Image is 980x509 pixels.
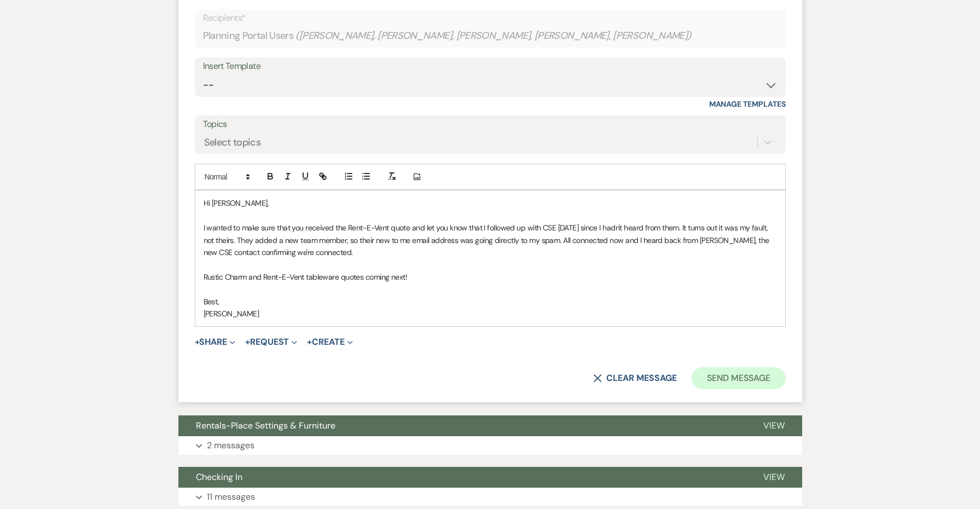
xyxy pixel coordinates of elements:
a: Manage Templates [709,99,786,109]
button: Checking In [178,467,746,488]
div: Planning Portal Users [203,25,778,47]
span: + [195,338,200,346]
button: 11 messages [178,488,802,506]
button: View [746,467,802,488]
p: Rustic Charm and Rent-E-Vent tableware quotes coming next! [204,271,777,283]
button: Clear message [593,374,676,383]
button: View [746,415,802,436]
span: Rentals-Place Settings & Furniture [196,420,335,431]
button: Rentals-Place Settings & Furniture [178,415,746,436]
span: + [245,338,250,346]
p: 2 messages [207,438,254,453]
p: Recipients* [203,11,778,25]
div: Select topics [204,135,261,150]
p: Hi [PERSON_NAME], [204,197,777,209]
span: View [763,471,785,483]
span: View [763,420,785,431]
button: Send Message [692,367,785,389]
label: Topics [203,117,778,132]
div: Insert Template [203,59,778,74]
button: Share [195,338,236,346]
button: Request [245,338,297,346]
span: Checking In [196,471,242,483]
button: Create [307,338,352,346]
p: Best, [204,296,777,308]
button: 2 messages [178,436,802,455]
span: ( [PERSON_NAME], [PERSON_NAME], [PERSON_NAME], [PERSON_NAME], [PERSON_NAME] ) [295,28,692,43]
p: I wanted to make sure that you received the Rent-E-Vent quote and let you know that I followed up... [204,222,777,258]
p: [PERSON_NAME] [204,308,777,320]
p: 11 messages [207,490,255,504]
span: + [307,338,312,346]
